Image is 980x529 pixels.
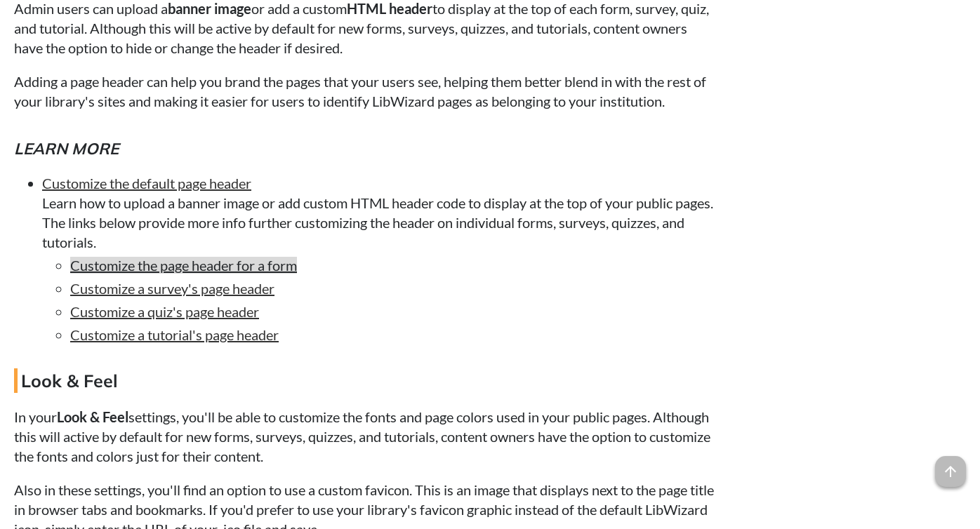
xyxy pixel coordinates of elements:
[14,72,717,111] p: Adding a page header can help you brand the pages that your users see, helping them better blend ...
[70,280,274,297] a: Customize a survey's page header
[935,456,966,487] span: arrow_upward
[935,457,966,474] a: arrow_upward
[70,257,297,274] a: Customize the page header for a form
[42,173,717,344] li: Learn how to upload a banner image or add custom HTML header code to display at the top of your p...
[14,407,717,466] p: In your settings, you'll be able to customize the fonts and page colors used in your public pages...
[57,408,128,425] strong: Look & Feel
[14,138,717,160] h5: Learn more
[14,368,717,393] h4: Look & Feel
[42,175,251,192] a: Customize the default page header
[70,326,279,343] a: Customize a tutorial's page header
[70,303,259,320] a: Customize a quiz's page header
